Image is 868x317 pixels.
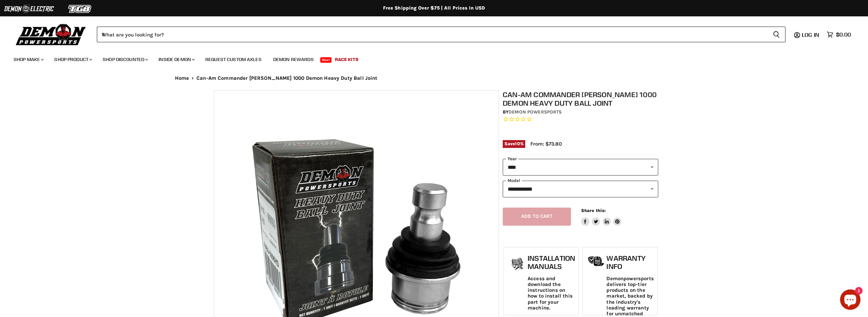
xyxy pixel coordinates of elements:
[799,32,823,38] a: Log in
[581,208,606,213] span: Share this:
[161,75,707,81] nav: Breadcrumbs
[503,140,525,148] span: Save %
[530,141,562,147] span: From: $73.80
[9,50,849,66] ul: Main menu
[320,57,332,63] span: New!
[97,27,785,42] form: Product
[509,256,526,273] img: install_manual-icon.png
[55,2,106,15] img: TGB Logo 2
[528,254,575,270] h1: Installation Manuals
[196,75,377,81] span: Can-Am Commander [PERSON_NAME] 1000 Demon Heavy Duty Ball Joint
[515,141,520,146] span: 10
[200,52,267,66] a: Request Custom Axles
[98,52,152,66] a: Shop Discounted
[509,109,562,115] a: Demon Powersports
[823,30,854,40] a: $0.00
[503,159,658,176] select: year
[268,52,319,66] a: Demon Rewards
[767,27,785,42] button: Search
[97,27,767,42] input: When autocomplete results are available use up and down arrows to review and enter to select
[14,22,88,46] img: Demon Powersports
[175,75,189,81] a: Home
[153,52,199,66] a: Inside Demon
[503,181,658,197] select: modal-name
[503,108,658,116] div: by
[581,208,622,226] aside: Share this:
[3,2,55,15] img: Demon Electric Logo 2
[528,276,575,311] p: Access and download the instructions on how to install this part for your machine.
[49,52,96,66] a: Shop Product
[836,31,851,38] span: $0.00
[161,5,707,11] div: Free Shipping Over $75 | All Prices In USD
[503,116,658,123] span: Rated 0.0 out of 5 stars 0 reviews
[838,289,863,312] inbox-online-store-chat: Shopify online store chat
[503,90,658,107] h1: Can-Am Commander [PERSON_NAME] 1000 Demon Heavy Duty Ball Joint
[802,31,819,38] span: Log in
[606,254,653,270] h1: Warranty Info
[330,52,364,66] a: Race Kits
[588,256,605,267] img: warranty-icon.png
[9,52,48,66] a: Shop Make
